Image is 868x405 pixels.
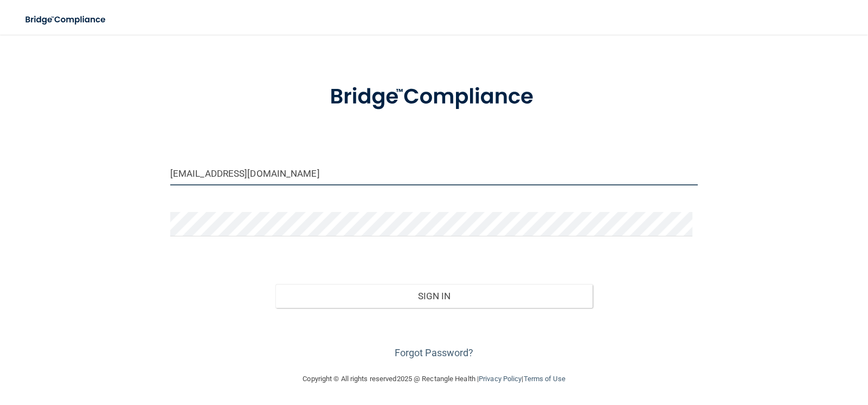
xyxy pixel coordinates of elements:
[479,375,522,383] a: Privacy Policy
[170,161,698,185] input: Email
[16,9,116,31] img: bridge_compliance_login_screen.278c3ca4.svg
[523,375,565,383] a: Terms of Use
[275,284,592,308] button: Sign In
[236,362,632,396] div: Copyright © All rights reserved 2025 @ Rectangle Health | |
[395,347,474,358] a: Forgot Password?
[307,69,560,125] img: bridge_compliance_login_screen.278c3ca4.svg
